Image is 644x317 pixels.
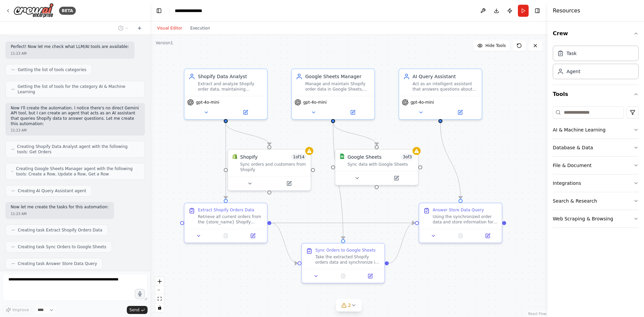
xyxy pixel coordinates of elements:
[377,174,415,182] button: Open in side panel
[135,289,145,299] button: Click to speak your automation idea
[553,192,639,210] button: Search & Research
[315,248,376,253] div: Sync Orders to Google Sheets
[18,261,97,266] span: Creating task Answer Store Data Query
[11,205,109,210] p: Now let me create the tasks for this automation:
[186,24,214,32] button: Execution
[155,277,164,312] div: React Flow controls
[348,302,351,309] span: 2
[155,303,164,312] button: toggle interactivity
[389,220,415,267] g: Edge from 6fd63095-d323-41ca-9bd6-53c9c3e42301 to f5b8f24c-1ff8-4baa-b2ba-9e969358bb44
[240,154,258,160] div: Shopify
[413,81,478,92] div: Act as an intelligent assistant that answers questions about {store_name} Shopify store data by a...
[18,227,102,233] span: Creating task Extract Shopify Orders Data
[567,50,577,57] div: Task
[553,139,639,156] button: Database & Data
[175,7,208,14] nav: breadcrumb
[3,306,32,314] button: Improve
[11,51,129,56] div: 11:23 AM
[127,306,148,314] button: Send
[533,6,542,15] button: Hide right sidebar
[129,307,140,313] span: Send
[446,232,475,240] button: No output available
[334,108,372,116] button: Open in side panel
[291,68,375,120] div: Google Sheets ManagerManage and maintain Shopify order data in Google Sheets, ensuring data is ac...
[411,100,434,105] span: gpt-4o-mini
[227,149,311,191] div: ShopifyShopify1of14Sync orders and customers from Shopify
[528,312,546,316] a: React Flow attribution
[59,7,76,15] div: BETA
[315,254,380,265] div: Take the extracted Shopify orders data and synchronize it with the Google Sheets spreadsheet for ...
[153,24,186,32] button: Visual Editor
[335,149,419,186] div: Google SheetsGoogle Sheets3of3Sync data with Google Sheets
[305,73,370,80] div: Google Sheets Manager
[553,7,580,15] h4: Resources
[567,68,580,75] div: Agent
[17,144,139,155] span: Creating Shopify Data Analyst agent with the following tools: Get Orders
[11,128,140,133] div: 11:23 AM
[115,24,131,32] button: Switch to previous chat
[11,106,140,126] p: Now I'll create the automation. I notice there's no direct Gemini API tool, but I can create an a...
[359,272,382,280] button: Open in side panel
[18,84,139,95] span: Getting the list of tools for the category AI & Machine Learning
[553,24,639,43] button: Crew
[13,3,54,18] img: Logo
[441,108,479,116] button: Open in side panel
[196,100,219,105] span: gpt-4o-mini
[241,232,264,240] button: Open in side panel
[339,154,345,159] img: Google Sheets
[303,100,327,105] span: gpt-4o-mini
[553,174,639,192] button: Integrations
[401,154,414,160] span: Number of enabled actions
[198,73,263,80] div: Shopify Data Analyst
[11,211,109,216] div: 11:23 AM
[473,40,510,51] button: Hide Tools
[553,210,639,227] button: Web Scraping & Browsing
[476,232,499,240] button: Open in side panel
[330,123,380,145] g: Edge from 77253e5d-6c97-46fc-a6d5-967d9b933e6b to 24741575-529e-4c27-8de7-a75ad7e733b6
[16,166,139,177] span: Creating Google Sheets Manager agent with the following tools: Create a Row, Update a Row, Get a Row
[240,162,307,172] div: Sync orders and customers from Shopify
[198,81,263,92] div: Extract and analyze Shopify order data, maintaining accurate records in Google Sheets and providi...
[198,214,263,225] div: Retrieve all current orders from the {store_name} Shopify store, including order details such as ...
[156,40,173,46] div: Version 1
[553,121,639,139] button: AI & Machine Learning
[18,244,106,250] span: Creating task Sync Orders to Google Sheets
[553,85,639,104] button: Tools
[398,68,482,120] div: AI Query AssistantAct as an intelligent assistant that answers questions about {store_name} Shopi...
[198,207,254,213] div: Extract Shopify Orders Data
[553,157,639,174] button: File & Document
[212,232,240,240] button: No output available
[485,43,506,48] span: Hide Tools
[330,123,346,239] g: Edge from 77253e5d-6c97-46fc-a6d5-967d9b933e6b to 6fd63095-d323-41ca-9bd6-53c9c3e42301
[18,67,86,72] span: Getting the list of tools categories
[347,154,382,160] div: Google Sheets
[291,154,307,160] span: Number of enabled actions
[305,81,370,92] div: Manage and maintain Shopify order data in Google Sheets, ensuring data is accurately stored, upda...
[155,277,164,286] button: zoom in
[12,307,29,313] span: Improve
[419,203,502,243] div: Answer Store Data QueryUsing the synchronized order data and store information for {store_name}, ...
[222,123,229,199] g: Edge from 6d690976-5f02-4725-80ab-01579a66ebef to 58069907-d1d0-465d-ad5e-7b485beed5ff
[433,207,484,213] div: Answer Store Data Query
[329,272,358,280] button: No output available
[413,73,478,80] div: AI Query Assistant
[301,243,385,283] div: Sync Orders to Google SheetsTake the extracted Shopify orders data and synchronize it with the Go...
[347,162,414,167] div: Sync data with Google Sheets
[155,286,164,295] button: zoom out
[184,68,268,120] div: Shopify Data AnalystExtract and analyze Shopify order data, maintaining accurate records in Googl...
[11,44,129,50] p: Perfect! Now let me check what LLM/AI tools are available:
[155,295,164,303] button: fit view
[18,188,86,194] span: Creating AI Query Assistant agent
[232,154,237,159] img: Shopify
[437,123,464,199] g: Edge from ca10752b-957a-46ef-bb6f-445d31f0331f to f5b8f24c-1ff8-4baa-b2ba-9e969358bb44
[134,24,145,32] button: Start a new chat
[553,43,639,85] div: Crew
[553,104,639,233] div: Tools
[154,6,164,15] button: Hide left sidebar
[270,179,308,188] button: Open in side panel
[222,123,273,145] g: Edge from 6d690976-5f02-4725-80ab-01579a66ebef to 71ad701e-bc37-4c37-8239-6bc1ab76f837
[336,299,362,312] button: 2
[271,220,415,226] g: Edge from 58069907-d1d0-465d-ad5e-7b485beed5ff to f5b8f24c-1ff8-4baa-b2ba-9e969358bb44
[271,220,298,267] g: Edge from 58069907-d1d0-465d-ad5e-7b485beed5ff to 6fd63095-d323-41ca-9bd6-53c9c3e42301
[184,203,268,243] div: Extract Shopify Orders DataRetrieve all current orders from the {store_name} Shopify store, inclu...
